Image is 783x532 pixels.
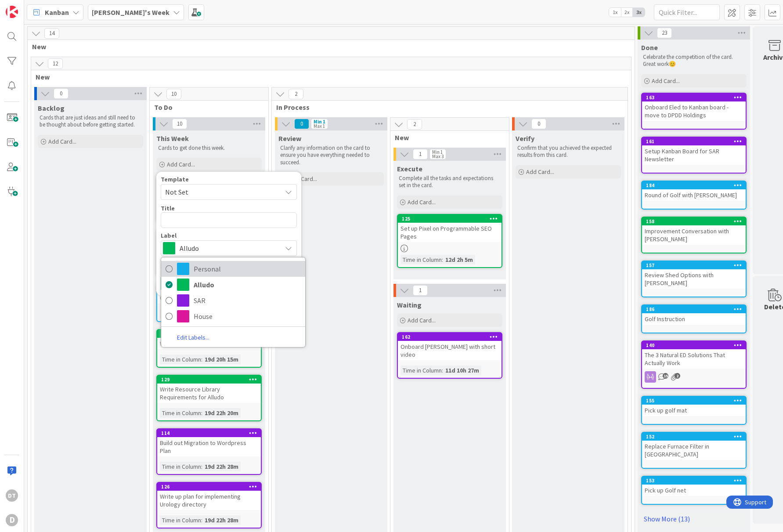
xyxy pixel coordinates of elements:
[38,104,65,112] span: Backlog
[40,114,141,129] p: Cards that are just ideas and still need to be thought about before getting started.
[642,181,746,189] div: 184
[526,168,554,176] span: Add Card...
[201,515,202,525] span: :
[157,284,261,304] div: 146Get Mileage ready for taxes
[399,175,501,189] p: Complete all the tasks and expectations set in the card.
[194,278,301,291] span: Alludo
[157,330,261,349] div: 139Write up Alludo Marketing Summary
[161,332,225,344] a: Edit Labels...
[402,334,502,340] div: 162
[201,462,202,471] span: :
[432,154,444,159] div: Max 3
[642,477,746,496] div: 153Pick up Golf net
[642,433,746,441] div: 152
[160,515,201,525] div: Time in Column
[646,218,746,224] div: 158
[202,462,241,471] div: 19d 22h 28m
[157,330,261,338] div: 139
[398,215,502,223] div: 125
[646,434,746,440] div: 152
[642,269,746,289] div: Review Shed Options with [PERSON_NAME]
[161,277,305,293] a: Alludo
[642,189,746,201] div: Round of Golf with [PERSON_NAME]
[642,145,746,165] div: Setup Kanban Board for SAR Newsletter
[201,355,202,364] span: :
[202,355,241,364] div: 19d 20h 15m
[643,54,745,68] p: Celebrate the competition of the card. Great work
[398,223,502,242] div: Set up Pixel on Programmable SEO Pages
[160,355,201,364] div: Time in Column
[642,349,746,369] div: The 3 Natural ED Solutions That Actually Work
[201,408,202,418] span: :
[157,376,261,384] div: 129
[646,398,746,404] div: 155
[642,305,746,313] div: 186
[663,373,668,379] span: 15
[157,384,261,403] div: Write Resource Library Requirements for Alludo
[48,138,76,145] span: Add Card...
[154,103,257,112] span: To Do
[161,293,305,308] a: SAR
[442,366,443,375] span: :
[278,134,301,143] span: Review
[657,28,672,38] span: 23
[160,462,201,471] div: Time in Column
[669,60,676,68] span: 😊
[45,7,69,18] span: Kanban
[646,478,746,484] div: 153
[401,366,442,375] div: Time in Column
[642,217,746,225] div: 158
[642,405,746,416] div: Pick up golf mat
[641,512,747,526] a: Show More (13)
[642,225,746,245] div: Improvement Conversation with [PERSON_NAME]
[642,441,746,460] div: Replace Furnace Filter in [GEOGRAPHIC_DATA]
[398,333,502,360] div: 162Onboard [PERSON_NAME] with short video
[161,176,189,182] span: Template
[642,313,746,325] div: Golf Instruction
[54,88,69,99] span: 0
[157,437,261,456] div: Build out Migration to Wordpress Plan
[294,119,309,129] span: 0
[642,341,746,369] div: 140The 3 Natural ED Solutions That Actually Work
[675,373,680,379] span: 2
[158,145,260,152] p: Cards to get done this week.
[398,333,502,341] div: 162
[642,341,746,349] div: 140
[642,261,746,289] div: 157Review Shed Options with [PERSON_NAME]
[6,514,18,526] div: D
[165,186,275,198] span: Not Set
[157,483,261,510] div: 126Write up plan for implementing Urology directory
[397,164,422,173] span: Execute
[48,58,63,69] span: 12
[6,6,18,18] img: Visit kanbanzone.com
[166,89,181,99] span: 10
[621,8,633,17] span: 2x
[157,376,261,403] div: 129Write Resource Library Requirements for Alludo
[642,138,746,165] div: 161Setup Kanban Board for SAR Newsletter
[642,181,746,201] div: 184Round of Golf with [PERSON_NAME]
[161,376,261,383] div: 129
[646,138,746,145] div: 161
[172,119,187,129] span: 10
[642,305,746,325] div: 186Golf Instruction
[161,204,175,212] label: Title
[194,262,301,275] span: Personal
[642,94,746,121] div: 163Onboard Eled to Kanban board - move to DPDD Holdings
[432,150,443,154] div: Min 1
[194,294,301,307] span: SAR
[314,119,325,124] div: Min 1
[280,145,382,166] p: Clarify any information on the card to ensure you have everything needed to succeed.
[646,94,746,101] div: 163
[6,489,18,502] div: DT
[652,77,680,85] span: Add Card...
[156,134,189,143] span: This Week
[642,433,746,460] div: 152Replace Furnace Filter in [GEOGRAPHIC_DATA]
[202,408,241,418] div: 19d 22h 20m
[157,491,261,510] div: Write up plan for implementing Urology directory
[443,366,481,375] div: 11d 10h 27m
[157,429,261,437] div: 114
[32,42,624,51] span: New
[401,255,442,264] div: Time in Column
[646,182,746,188] div: 184
[18,1,40,12] span: Support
